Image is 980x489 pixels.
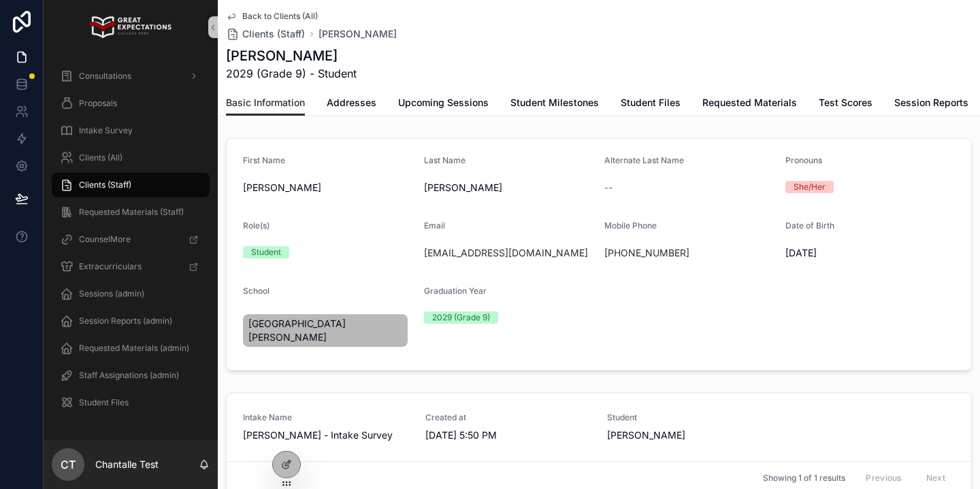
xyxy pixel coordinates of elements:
[52,227,210,252] a: CounselMore
[226,90,305,116] a: Basic Information
[424,181,594,195] span: [PERSON_NAME]
[95,458,159,471] p: Chantalle Test
[52,363,210,388] a: Staff Assignations (admin)
[604,246,689,260] a: [PHONE_NUMBER]
[227,393,971,461] a: Intake Name[PERSON_NAME] - Intake SurveyCreated at[DATE] 5:50 PMStudent[PERSON_NAME]
[90,16,171,38] img: App logo
[52,173,210,197] a: Clients (Staff)
[61,456,76,473] span: CT
[510,90,599,118] a: Student Milestones
[607,428,773,442] span: [PERSON_NAME]
[510,96,599,109] span: Student Milestones
[243,412,409,423] span: Intake Name
[702,96,797,109] span: Requested Materials
[243,286,269,296] span: School
[79,343,189,354] span: Requested Materials (admin)
[398,96,489,109] span: Upcoming Sessions
[243,220,269,231] span: Role(s)
[425,428,591,442] span: [DATE] 5:50 PM
[226,27,305,41] a: Clients (Staff)
[79,98,117,109] span: Proposals
[52,200,210,224] a: Requested Materials (Staff)
[52,254,210,279] a: Extracurriculars
[819,90,872,118] a: Test Scores
[79,207,184,218] span: Requested Materials (Staff)
[79,316,172,326] span: Session Reports (admin)
[79,261,142,272] span: Extracurriculars
[763,473,845,484] span: Showing 1 of 1 results
[242,11,318,22] span: Back to Clients (All)
[251,246,281,258] div: Student
[52,64,210,88] a: Consultations
[785,246,955,260] span: [DATE]
[621,96,681,109] span: Student Files
[79,397,129,408] span: Student Files
[243,155,285,165] span: First Name
[79,152,122,163] span: Clients (All)
[79,71,131,82] span: Consultations
[398,90,489,118] a: Upcoming Sessions
[424,220,445,231] span: Email
[794,181,826,193] div: She/Her
[226,11,318,22] a: Back to Clients (All)
[702,90,797,118] a: Requested Materials
[52,91,210,116] a: Proposals
[621,90,681,118] a: Student Files
[226,96,305,109] span: Basic Information
[604,220,657,231] span: Mobile Phone
[52,309,210,333] a: Session Reports (admin)
[424,286,487,296] span: Graduation Year
[79,125,133,136] span: Intake Survey
[52,146,210,170] a: Clients (All)
[318,27,397,41] a: [PERSON_NAME]
[243,428,409,442] span: [PERSON_NAME] - Intake Survey
[424,155,465,165] span: Last Name
[327,96,376,109] span: Addresses
[226,46,357,65] h1: [PERSON_NAME]
[243,181,413,195] span: [PERSON_NAME]
[79,234,131,245] span: CounselMore
[52,336,210,360] a: Requested Materials (admin)
[819,96,872,109] span: Test Scores
[52,282,210,306] a: Sessions (admin)
[424,246,588,260] a: [EMAIL_ADDRESS][DOMAIN_NAME]
[44,54,218,433] div: scrollable content
[248,317,402,344] span: [GEOGRAPHIC_DATA][PERSON_NAME]
[785,155,822,165] span: Pronouns
[894,96,968,109] span: Session Reports
[425,412,591,423] span: Created at
[604,181,612,195] span: --
[226,65,357,82] span: 2029 (Grade 9) - Student
[79,370,179,381] span: Staff Assignations (admin)
[604,155,684,165] span: Alternate Last Name
[52,118,210,143] a: Intake Survey
[79,180,131,190] span: Clients (Staff)
[607,412,773,423] span: Student
[52,390,210,415] a: Student Files
[79,288,144,299] span: Sessions (admin)
[242,27,305,41] span: Clients (Staff)
[894,90,968,118] a: Session Reports
[785,220,834,231] span: Date of Birth
[432,311,490,324] div: 2029 (Grade 9)
[327,90,376,118] a: Addresses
